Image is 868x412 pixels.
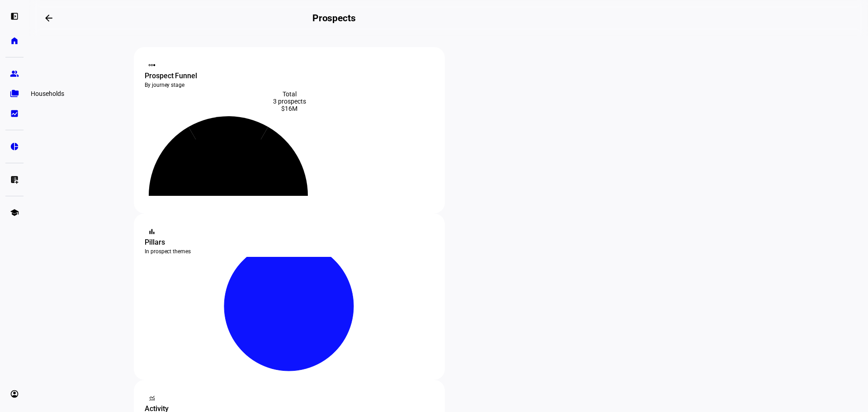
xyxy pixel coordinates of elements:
eth-mat-symbol: pie_chart [10,142,19,151]
a: bid_landscape [5,104,24,123]
eth-mat-symbol: home [10,36,19,45]
eth-mat-symbol: folder_copy [10,89,19,98]
a: pie_chart [5,137,24,156]
div: 3 prospects [145,98,434,105]
div: Total [145,90,434,98]
a: group [5,65,24,83]
div: Households [27,88,68,99]
h2: Prospects [312,13,356,24]
div: By journey stage [145,81,434,89]
eth-mat-symbol: bid_landscape [10,109,19,118]
mat-icon: steppers [147,61,156,70]
mat-icon: bar_chart [147,227,156,236]
mat-icon: monitoring [147,393,156,403]
div: Pillars [145,237,434,248]
eth-mat-symbol: list_alt_add [10,175,19,184]
eth-mat-symbol: group [10,69,19,78]
div: Prospect Funnel [145,71,434,81]
a: home [5,32,24,50]
div: In prospect themes [145,248,434,255]
eth-mat-symbol: school [10,208,19,217]
div: $16M [145,105,434,112]
eth-mat-symbol: left_panel_open [10,12,19,21]
eth-mat-symbol: account_circle [10,389,19,398]
a: folder_copy [5,85,24,103]
mat-icon: arrow_backwards [43,13,54,24]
